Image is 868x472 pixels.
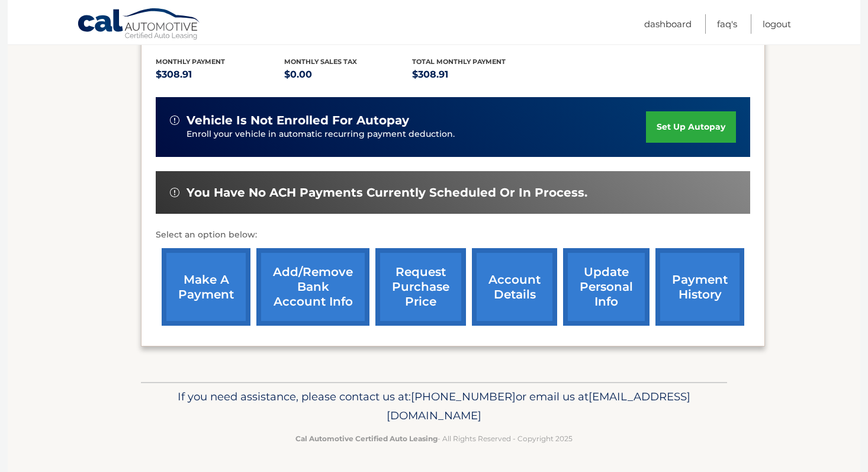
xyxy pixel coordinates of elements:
[187,113,409,128] span: vehicle is not enrolled for autopay
[149,432,719,445] p: - All Rights Reserved - Copyright 2025
[563,248,650,326] a: update personal info
[256,248,369,326] a: Add/Remove bank account info
[170,115,179,125] img: alert-white.svg
[284,57,357,66] span: Monthly sales Tax
[412,66,541,83] p: $308.91
[412,57,506,66] span: Total Monthly Payment
[187,185,587,200] span: You have no ACH payments currently scheduled or in process.
[387,390,690,422] span: [EMAIL_ADDRESS][DOMAIN_NAME]
[763,14,791,34] a: Logout
[77,8,201,42] a: Cal Automotive
[472,248,557,326] a: account details
[655,248,744,326] a: payment history
[646,111,736,143] a: set up autopay
[411,390,516,403] span: [PHONE_NUMBER]
[149,387,719,425] p: If you need assistance, please contact us at: or email us at
[295,434,438,443] strong: Cal Automotive Certified Auto Leasing
[170,188,179,197] img: alert-white.svg
[156,57,225,66] span: Monthly Payment
[644,14,692,34] a: Dashboard
[717,14,737,34] a: FAQ's
[284,66,413,83] p: $0.00
[156,66,284,83] p: $308.91
[156,228,750,242] p: Select an option below:
[375,248,466,326] a: request purchase price
[162,248,250,326] a: make a payment
[187,128,646,141] p: Enroll your vehicle in automatic recurring payment deduction.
